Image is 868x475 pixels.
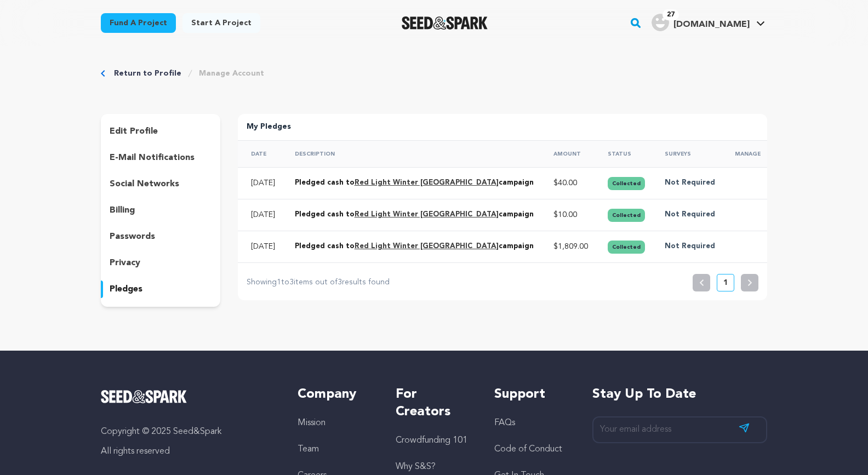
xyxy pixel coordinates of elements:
button: edit profile [101,123,220,140]
p: pledges [110,283,142,296]
a: Hrproductions.Studio's Profile [649,12,767,31]
a: Red Light Winter [GEOGRAPHIC_DATA] [355,243,499,250]
button: e-mail notifications [101,149,220,167]
p: 1 [723,277,728,288]
button: billing [101,202,220,219]
p: Copyright © 2025 Seed&Spark [101,425,276,438]
a: FAQs [494,419,515,427]
th: Description [282,140,540,167]
th: Amount [540,140,595,167]
a: Crowdfunding 101 [396,436,467,445]
div: Pledged cash to campaign [295,208,534,222]
p: $10.00 [553,209,588,220]
button: Collected [608,209,645,222]
p: e-mail notifications [110,151,195,164]
button: social networks [101,175,220,193]
p: edit profile [110,125,158,138]
p: Not Required [665,176,715,190]
input: Your email address [592,416,767,443]
a: Red Light Winter [GEOGRAPHIC_DATA] [355,211,499,218]
img: Seed&Spark Logo Dark Mode [402,16,488,30]
img: user.png [652,14,669,31]
th: Manage [722,140,767,167]
a: Mission [298,419,325,427]
p: My Pledges [247,121,758,134]
button: Collected [608,177,645,190]
p: $1,809.00 [553,241,588,252]
span: Hrproductions.Studio's Profile [649,12,767,35]
p: [DATE] [251,178,275,188]
button: 1 [717,274,734,291]
button: Collected [608,241,645,254]
th: Date [238,140,282,167]
p: privacy [110,256,140,270]
th: Status [595,140,652,167]
button: pledges [101,281,220,298]
button: passwords [101,228,220,245]
p: passwords [110,230,155,243]
div: Pledged cash to campaign [295,240,534,254]
a: Return to Profile [114,68,181,79]
img: Seed&Spark Logo [101,390,187,403]
span: 1 [277,278,281,286]
a: Manage Account [199,68,264,79]
span: 3 [338,278,342,286]
p: billing [110,204,135,217]
div: Hrproductions.Studio's Profile [652,14,750,31]
h5: Support [494,386,570,403]
a: Team [298,445,319,454]
h5: Stay up to date [592,386,767,403]
p: [DATE] [251,241,275,252]
p: Not Required [665,208,715,222]
span: 27 [663,9,679,20]
span: 3 [289,278,294,286]
button: privacy [101,254,220,272]
p: social networks [110,178,179,191]
div: Pledged cash to campaign [295,176,534,190]
a: Start a project [182,13,260,33]
p: $40.00 [553,178,588,188]
div: Breadcrumb [101,68,767,79]
p: Not Required [665,240,715,254]
a: Seed&Spark Homepage [402,16,488,30]
a: Why S&S? [396,462,436,471]
a: Fund a project [101,13,176,33]
th: Surveys [652,140,722,167]
h5: For Creators [396,386,472,421]
p: Showing to items out of results found [247,276,390,289]
h5: Company [298,386,374,403]
a: Code of Conduct [494,445,562,454]
p: All rights reserved [101,445,276,458]
p: [DATE] [251,209,275,220]
a: Red Light Winter [GEOGRAPHIC_DATA] [355,179,499,186]
span: [DOMAIN_NAME] [673,20,750,29]
a: Seed&Spark Homepage [101,390,276,403]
